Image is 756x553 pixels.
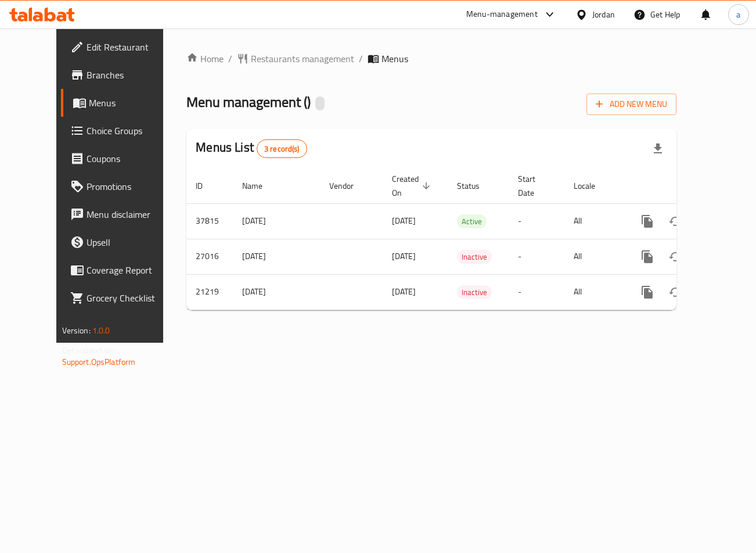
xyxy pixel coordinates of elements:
[257,143,307,155] span: 3 record(s)
[196,179,218,193] span: ID
[457,215,487,228] span: Active
[196,139,307,158] h2: Menus List
[61,228,182,256] a: Upsell
[457,250,492,264] span: Inactive
[242,179,278,193] span: Name
[62,323,91,338] span: Version:
[586,94,676,115] button: Add New Menu
[61,145,182,173] a: Coupons
[61,173,182,200] a: Promotions
[62,343,116,358] span: Get support on:
[61,61,182,89] a: Branches
[518,172,550,200] span: Start Date
[392,284,416,299] span: [DATE]
[457,179,495,193] span: Status
[592,8,615,21] div: Jordan
[509,203,564,239] td: -
[359,52,363,66] li: /
[624,168,754,204] th: Actions
[251,52,354,66] span: Restaurants management
[257,139,307,158] div: Total records count
[509,274,564,310] td: -
[509,239,564,274] td: -
[457,285,492,299] div: Inactive
[466,8,538,21] div: Menu-management
[233,239,320,274] td: [DATE]
[736,8,740,21] span: a
[62,354,136,369] a: Support.OpsPlatform
[61,200,182,228] a: Menu disclaimer
[61,33,182,61] a: Edit Restaurant
[87,40,173,54] span: Edit Restaurant
[87,68,173,82] span: Branches
[186,52,676,66] nav: breadcrumb
[457,286,492,299] span: Inactive
[233,203,320,239] td: [DATE]
[89,96,173,110] span: Menus
[87,291,173,305] span: Grocery Checklist
[564,274,624,310] td: All
[186,52,224,66] a: Home
[61,89,182,117] a: Menus
[61,256,182,284] a: Coverage Report
[228,52,232,66] li: /
[186,89,311,115] span: Menu management ( )
[87,263,173,277] span: Coverage Report
[644,135,672,163] div: Export file
[61,284,182,312] a: Grocery Checklist
[661,278,689,306] button: Change Status
[87,152,173,166] span: Coupons
[564,203,624,239] td: All
[661,207,689,235] button: Change Status
[392,213,416,228] span: [DATE]
[87,179,173,193] span: Promotions
[633,207,661,235] button: more
[392,249,416,264] span: [DATE]
[329,179,369,193] span: Vendor
[92,323,110,338] span: 1.0.0
[233,274,320,310] td: [DATE]
[237,52,354,66] a: Restaurants management
[186,274,233,310] td: 21219
[381,52,408,66] span: Menus
[564,239,624,274] td: All
[633,278,661,306] button: more
[661,243,689,271] button: Change Status
[574,179,610,193] span: Locale
[87,124,173,138] span: Choice Groups
[392,172,434,200] span: Created On
[186,203,233,239] td: 37815
[186,239,233,274] td: 27016
[457,214,487,228] div: Active
[596,97,667,112] span: Add New Menu
[457,250,492,264] div: Inactive
[87,207,173,221] span: Menu disclaimer
[61,117,182,145] a: Choice Groups
[186,168,754,310] table: enhanced table
[633,243,661,271] button: more
[87,235,173,249] span: Upsell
